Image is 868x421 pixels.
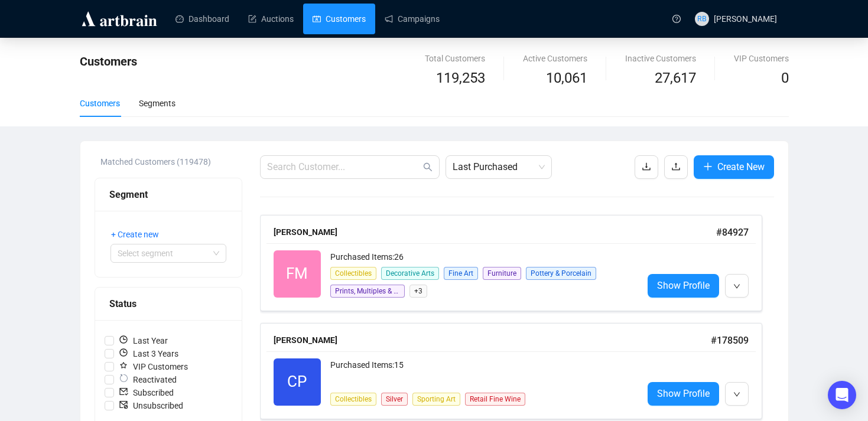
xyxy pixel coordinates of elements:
[260,215,774,311] a: [PERSON_NAME]#84927FMPurchased Items:26CollectiblesDecorative ArtsFine ArtFurniturePottery & Porc...
[260,323,774,419] a: [PERSON_NAME]#178509CPPurchased Items:15CollectiblesSilverSporting ArtRetail Fine WineShow Profile
[100,155,242,168] div: Matched Customers (119478)
[716,227,749,238] span: # 84927
[625,52,696,65] div: Inactive Customers
[523,52,587,65] div: Active Customers
[657,278,710,293] span: Show Profile
[436,67,485,90] span: 119,253
[80,9,159,28] img: logo
[286,262,308,286] span: FM
[385,4,440,34] a: Campaigns
[114,386,178,399] span: Subscribed
[330,250,633,265] div: Purchased Items: 26
[694,155,774,179] button: Create New
[313,4,366,34] a: Customers
[248,4,294,34] a: Auctions
[453,156,545,178] span: Last Purchased
[734,52,789,65] div: VIP Customers
[642,162,651,171] span: download
[381,267,439,280] span: Decorative Arts
[711,335,749,346] span: # 178509
[409,285,427,298] span: + 3
[648,274,719,298] a: Show Profile
[287,370,307,394] span: CP
[671,162,681,171] span: upload
[109,296,227,311] div: Status
[139,97,175,110] div: Segments
[672,15,681,23] span: question-circle
[423,162,433,172] span: search
[412,393,460,406] span: Sporting Art
[781,70,789,86] span: 0
[274,334,711,347] div: [PERSON_NAME]
[546,67,587,90] span: 10,061
[330,285,405,298] span: Prints, Multiples & Photographs
[465,393,525,406] span: Retail Fine Wine
[110,225,168,244] button: + Create new
[114,334,173,347] span: Last Year
[444,267,478,280] span: Fine Art
[526,267,596,280] span: Pottery & Porcelain
[80,54,137,68] span: Customers
[175,4,229,34] a: Dashboard
[714,14,777,24] span: [PERSON_NAME]
[114,347,183,360] span: Last 3 Years
[733,283,740,290] span: down
[648,382,719,406] a: Show Profile
[733,391,740,398] span: down
[330,267,376,280] span: Collectibles
[655,67,696,90] span: 27,617
[703,162,713,171] span: plus
[114,360,193,373] span: VIP Customers
[697,13,707,25] span: RB
[483,267,521,280] span: Furniture
[114,373,181,386] span: Reactivated
[330,393,376,406] span: Collectibles
[114,399,188,412] span: Unsubscribed
[657,386,710,401] span: Show Profile
[330,358,633,382] div: Purchased Items: 15
[267,160,421,174] input: Search Customer...
[109,187,227,202] div: Segment
[80,97,120,110] div: Customers
[274,226,716,239] div: [PERSON_NAME]
[717,159,765,174] span: Create New
[111,228,159,241] span: + Create new
[828,381,856,409] div: Open Intercom Messenger
[425,52,485,65] div: Total Customers
[381,393,408,406] span: Silver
